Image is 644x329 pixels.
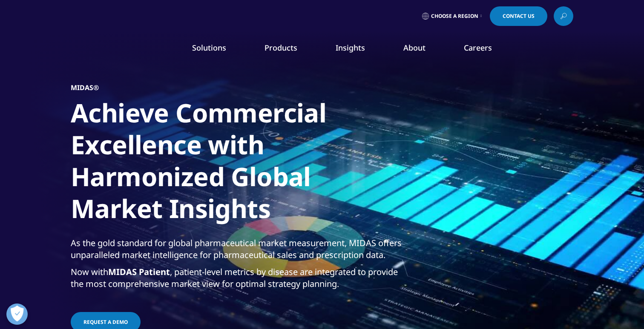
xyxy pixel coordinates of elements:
span: Contact Us [503,14,535,19]
span: Choose a Region [431,13,478,20]
p: Now with , patient-level metrics by disease are integrated to provide the most comprehensive mark... [71,266,411,295]
strong: MIDAS Patient [108,266,170,278]
a: Contact Us [490,6,547,26]
p: As the gold standard for global pharmaceutical market measurement, MIDAS offers unparalleled mark... [71,237,411,266]
a: Careers [464,43,492,53]
a: About [403,43,425,53]
a: Products [264,43,297,53]
button: Open Preferences [6,303,28,325]
h1: Achieve Commercial Excellence with Harmonized Global Market Insights [71,97,411,230]
a: Solutions [192,43,226,53]
a: Insights [336,43,365,53]
h5: MIDAS® [71,83,99,92]
span: Request a demo [83,318,128,326]
nav: Primary [142,30,573,70]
